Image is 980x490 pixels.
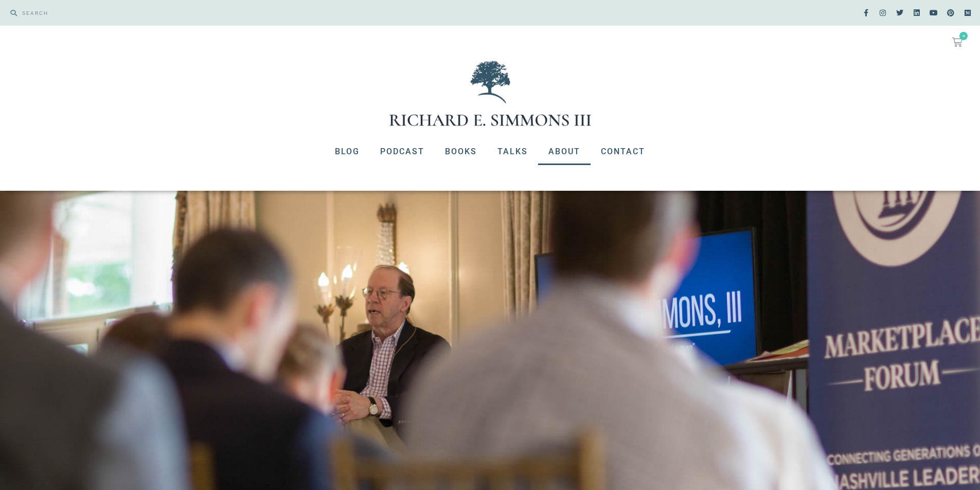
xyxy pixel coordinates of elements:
a: 0 [940,31,975,53]
a: Talks [487,138,538,165]
a: Contact [591,138,655,165]
input: SEARCH [17,5,485,21]
a: Blog [325,138,370,165]
a: Books [435,138,487,165]
a: Podcast [370,138,435,165]
a: About [538,138,591,165]
span: 0 [959,32,968,40]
